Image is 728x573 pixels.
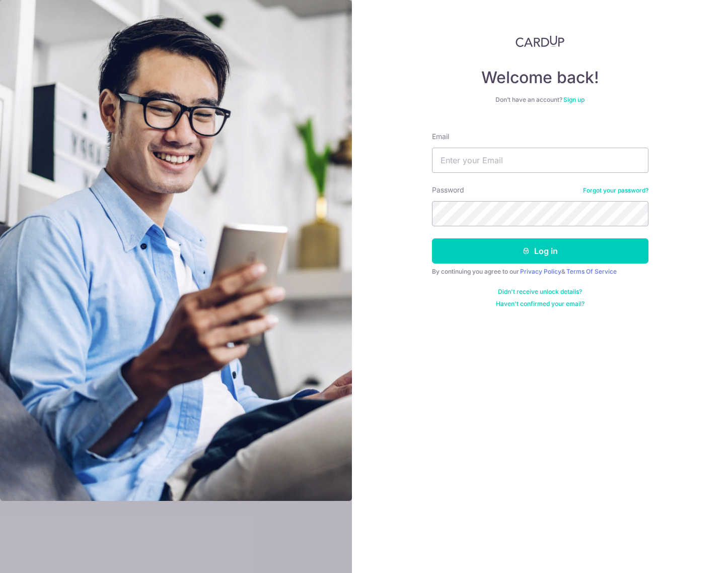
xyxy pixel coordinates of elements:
[432,268,648,276] div: By continuing you agree to our &
[432,148,648,173] input: Enter your Email
[563,96,585,103] a: Sign up
[516,35,565,47] img: CardUp Logo
[432,96,648,104] div: Don’t have an account?
[498,288,582,296] a: Didn't receive unlock details?
[432,185,464,195] label: Password
[432,132,449,142] label: Email
[496,300,585,308] a: Haven't confirmed your email?
[566,268,617,275] a: Terms Of Service
[520,268,561,275] a: Privacy Policy
[432,238,648,264] button: Log in
[432,68,648,88] h4: Welcome back!
[583,186,648,195] a: Forgot your password?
